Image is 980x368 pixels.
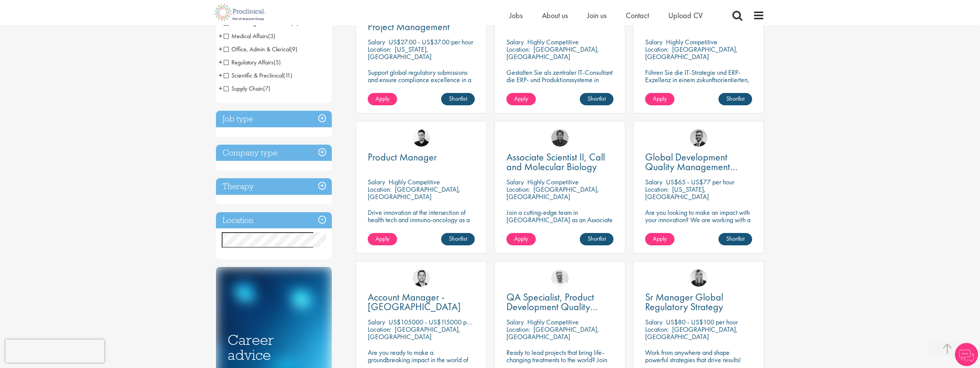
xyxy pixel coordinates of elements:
[626,10,649,20] span: Contact
[527,37,579,46] p: Highly Competitive
[506,37,524,46] span: Salary
[290,45,297,53] span: (9)
[506,45,530,54] span: Location:
[645,290,723,313] span: Sr Manager Global Regulatory Strategy
[506,317,524,326] span: Salary
[268,32,275,40] span: (3)
[506,185,599,201] p: [GEOGRAPHIC_DATA], [GEOGRAPHIC_DATA]
[551,269,569,287] img: Joshua Bye
[690,129,707,147] a: Alex Bill
[666,177,734,186] p: US$65 - US$77 per hour
[955,343,978,366] img: Chatbot
[645,93,674,105] a: Apply
[542,10,568,20] a: About us
[368,185,391,194] span: Location:
[506,150,605,173] span: Associate Scientist II, Call and Molecular Biology
[645,37,662,46] span: Salary
[645,233,674,245] a: Apply
[219,69,222,81] span: +
[389,317,491,326] p: US$105000 - US$115000 per annum
[224,58,273,66] span: Regulatory Affairs
[506,69,613,105] p: Gestalten Sie als zentraler IT-Consultant die ERP- und Produktionssysteme in einem wachsenden, in...
[216,178,332,195] h3: Therapy
[645,209,752,245] p: Are you looking to make an impact with your innovation? We are working with a well-established ph...
[645,45,738,61] p: [GEOGRAPHIC_DATA], [GEOGRAPHIC_DATA]
[368,209,475,245] p: Drive innovation at the intersection of health tech and immuno-oncology as a Product Manager shap...
[368,45,391,54] span: Location:
[216,145,332,161] h3: Company type
[216,111,332,127] div: Job type
[389,177,440,186] p: Highly Competitive
[219,43,222,55] span: +
[580,233,613,245] a: Shortlist
[224,71,292,79] span: Scientific & Preclinical
[368,37,385,46] span: Salary
[219,56,222,68] span: +
[580,93,613,105] a: Shortlist
[375,235,389,243] span: Apply
[368,233,397,245] a: Apply
[718,93,752,105] a: Shortlist
[506,325,599,341] p: [GEOGRAPHIC_DATA], [GEOGRAPHIC_DATA]
[653,95,667,103] span: Apply
[224,32,268,40] span: Medical Affairs
[514,235,528,243] span: Apply
[368,290,461,313] span: Account Manager - [GEOGRAPHIC_DATA]
[224,84,263,93] span: Supply Chain
[441,233,475,245] a: Shortlist
[510,10,523,20] a: Jobs
[506,185,530,194] span: Location:
[368,45,431,61] p: [US_STATE], [GEOGRAPHIC_DATA]
[224,71,283,79] span: Scientific & Preclinical
[645,185,669,194] span: Location:
[551,129,569,147] img: Mike Raletz
[389,37,473,46] p: US$27.00 - US$37.00 per hour
[368,152,475,162] a: Product Manager
[506,93,536,105] a: Apply
[527,317,579,326] p: Highly Competitive
[368,12,475,32] a: Regulatory Submission Project Management
[368,292,475,312] a: Account Manager - [GEOGRAPHIC_DATA]
[645,69,752,98] p: Führen Sie die IT-Strategie und ERP-Exzellenz in einem zukunftsorientierten, wachsenden Unternehm...
[368,69,475,91] p: Support global regulatory submissions and ensure compliance excellence in a dynamic project manag...
[368,177,385,186] span: Salary
[216,212,332,229] h3: Location
[587,10,606,20] a: Join us
[413,269,430,287] img: Parker Jensen
[506,292,613,312] a: QA Specialist, Product Development Quality (PDQ)
[224,45,297,53] span: Office, Admin & Clerical
[368,93,397,105] a: Apply
[666,317,738,326] p: US$80 - US$100 per hour
[224,32,275,40] span: Medical Affairs
[645,45,669,54] span: Location:
[413,129,430,147] img: Anderson Maldonado
[690,269,707,287] img: Janelle Jones
[368,150,437,164] span: Product Manager
[283,71,292,79] span: (11)
[368,317,385,326] span: Salary
[645,177,662,186] span: Salary
[645,325,669,334] span: Location:
[368,325,460,341] p: [GEOGRAPHIC_DATA], [GEOGRAPHIC_DATA]
[668,10,703,20] span: Upload CV
[228,333,320,362] h3: Career advice
[219,83,222,94] span: +
[5,339,104,363] iframe: reCAPTCHA
[718,233,752,245] a: Shortlist
[645,185,709,201] p: [US_STATE], [GEOGRAPHIC_DATA]
[368,325,391,334] span: Location:
[263,84,270,93] span: (7)
[506,45,599,61] p: [GEOGRAPHIC_DATA], [GEOGRAPHIC_DATA]
[666,37,717,46] p: Highly Competitive
[219,30,222,42] span: +
[506,152,613,172] a: Associate Scientist II, Call and Molecular Biology
[506,233,536,245] a: Apply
